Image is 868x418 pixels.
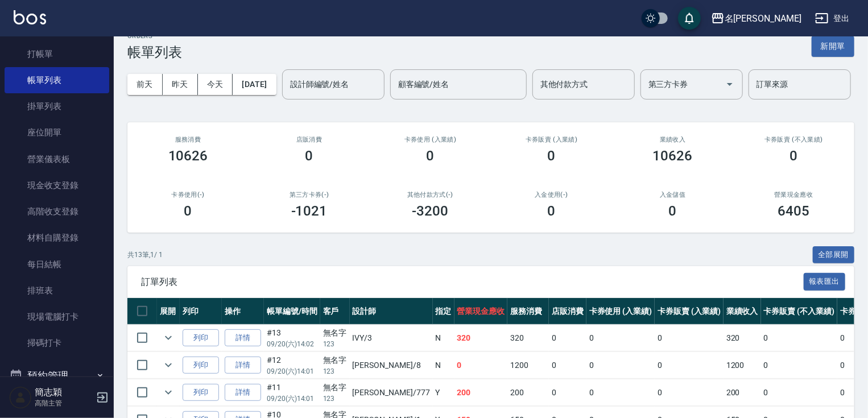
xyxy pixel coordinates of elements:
[412,203,449,219] h3: -3200
[233,74,276,95] button: [DATE]
[323,327,347,339] div: 無名字
[747,136,841,143] h2: 卡券販賣 (不入業績)
[35,398,93,408] p: 高階主管
[626,191,720,198] h2: 入金儲值
[5,361,109,391] button: 預約管理
[549,325,586,351] td: 0
[586,379,655,406] td: 0
[586,298,655,325] th: 卡券使用 (入業績)
[454,352,508,379] td: 0
[812,40,854,51] a: 新開單
[168,148,208,164] h3: 10626
[761,379,837,406] td: 0
[5,225,109,251] a: 材料自購登錄
[5,304,109,330] a: 現場電腦打卡
[549,352,586,379] td: 0
[383,136,477,143] h2: 卡券使用 (入業績)
[549,298,586,325] th: 店販消費
[183,357,219,374] button: 列印
[160,357,177,374] button: expand row
[267,394,317,404] p: 09/20 (六) 14:01
[505,191,598,198] h2: 入金使用(-)
[790,148,798,164] h3: 0
[433,298,454,325] th: 指定
[127,250,163,260] p: 共 13 筆, 1 / 1
[323,382,347,394] div: 無名字
[427,148,435,164] h3: 0
[586,325,655,351] td: 0
[721,75,739,93] button: Open
[5,93,109,119] a: 掛單列表
[264,298,320,325] th: 帳單編號/時間
[724,352,761,379] td: 1200
[655,352,724,379] td: 0
[225,384,261,402] a: 詳情
[141,136,235,143] h3: 服務消費
[323,354,347,366] div: 無名字
[163,74,198,95] button: 昨天
[262,191,356,198] h2: 第三方卡券(-)
[761,352,837,379] td: 0
[5,330,109,356] a: 掃碼打卡
[549,379,586,406] td: 0
[157,298,180,325] th: 展開
[160,384,177,401] button: expand row
[350,379,433,406] td: [PERSON_NAME] /777
[5,251,109,278] a: 每日結帳
[184,203,192,219] h3: 0
[655,298,724,325] th: 卡券販賣 (入業績)
[548,148,556,164] h3: 0
[778,203,810,219] h3: 6405
[433,325,454,351] td: N
[127,44,182,60] h3: 帳單列表
[14,10,46,24] img: Logo
[761,298,837,325] th: 卡券販賣 (不入業績)
[198,74,233,95] button: 今天
[5,198,109,225] a: 高階收支登錄
[586,352,655,379] td: 0
[761,325,837,351] td: 0
[323,394,347,404] p: 123
[433,352,454,379] td: N
[706,7,806,30] button: 名[PERSON_NAME]
[323,339,347,349] p: 123
[291,203,328,219] h3: -1021
[724,379,761,406] td: 200
[35,387,93,398] h5: 簡志穎
[267,339,317,349] p: 09/20 (六) 14:02
[141,191,235,198] h2: 卡券使用(-)
[724,298,761,325] th: 業績收入
[655,379,724,406] td: 0
[127,74,163,95] button: 前天
[305,148,313,164] h3: 0
[5,119,109,146] a: 座位開單
[160,329,177,346] button: expand row
[183,329,219,347] button: 列印
[350,325,433,351] td: IVY /3
[180,298,222,325] th: 列印
[9,386,32,409] img: Person
[350,352,433,379] td: [PERSON_NAME] /8
[804,276,846,287] a: 報表匯出
[626,136,720,143] h2: 業績收入
[433,379,454,406] td: Y
[507,298,549,325] th: 服務消費
[507,325,549,351] td: 320
[264,379,320,406] td: #11
[264,352,320,379] td: #12
[678,7,701,30] button: save
[507,379,549,406] td: 200
[350,298,433,325] th: 設計師
[262,136,356,143] h2: 店販消費
[5,278,109,304] a: 排班表
[655,325,724,351] td: 0
[454,325,508,351] td: 320
[5,172,109,198] a: 現金收支登錄
[454,298,508,325] th: 營業現金應收
[812,36,854,57] button: 新開單
[5,67,109,93] a: 帳單列表
[548,203,556,219] h3: 0
[5,41,109,67] a: 打帳單
[725,11,801,26] div: 名[PERSON_NAME]
[141,276,804,288] span: 訂單列表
